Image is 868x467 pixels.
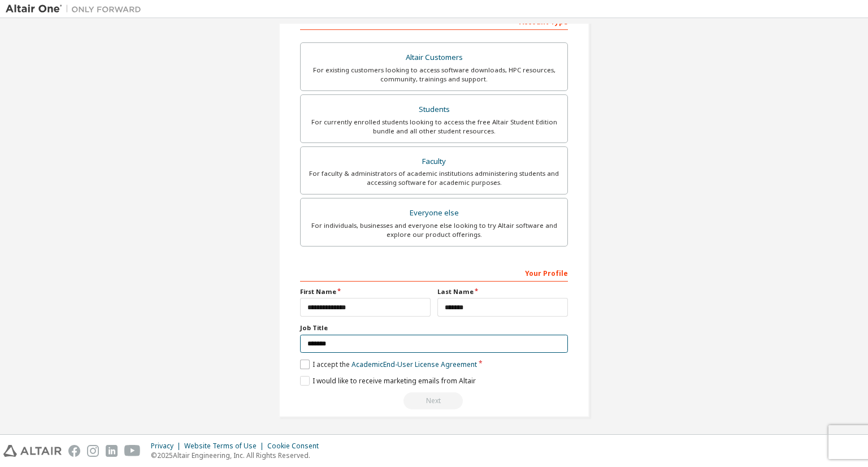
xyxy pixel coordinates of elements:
[307,66,561,84] div: For existing customers looking to access software downloads, HPC resources, community, trainings ...
[300,263,568,282] div: Your Profile
[300,323,568,332] label: Job Title
[307,169,561,187] div: For faculty & administrators of academic institutions administering students and accessing softwa...
[351,360,477,369] a: Academic End-User License Agreement
[184,442,267,451] div: Website Terms of Use
[106,445,118,457] img: linkedin.svg
[87,445,99,457] img: instagram.svg
[437,287,568,296] label: Last Name
[300,360,477,369] label: I accept the
[151,442,184,451] div: Privacy
[124,445,141,457] img: youtube.svg
[300,392,568,409] div: Read and acccept EULA to continue
[6,3,147,15] img: Altair One
[68,445,80,457] img: facebook.svg
[307,205,561,221] div: Everyone else
[307,50,561,66] div: Altair Customers
[3,445,62,457] img: altair_logo.svg
[151,451,325,460] p: © 2025 Altair Engineering, Inc. All Rights Reserved.
[300,376,476,386] label: I would like to receive marketing emails from Altair
[307,118,561,136] div: For currently enrolled students looking to access the free Altair Student Edition bundle and all ...
[307,154,561,170] div: Faculty
[267,442,325,451] div: Cookie Consent
[307,221,561,239] div: For individuals, businesses and everyone else looking to try Altair software and explore our prod...
[307,102,561,118] div: Students
[300,287,431,296] label: First Name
